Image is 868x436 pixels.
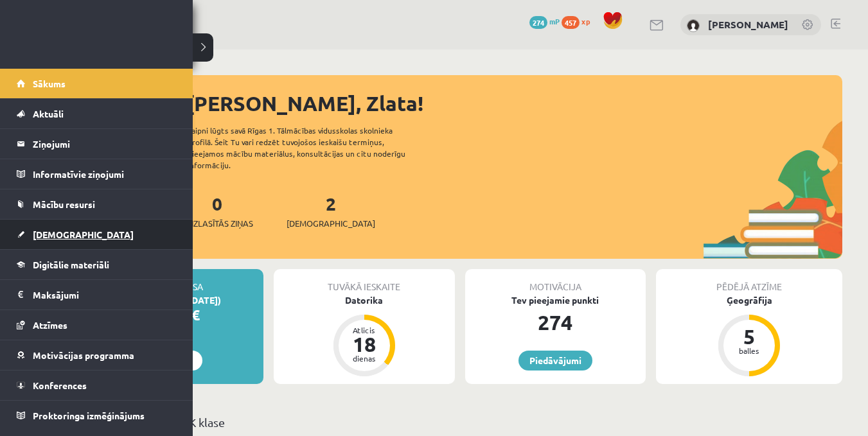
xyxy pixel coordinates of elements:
a: 274 mP [529,16,560,26]
div: Tuvākā ieskaite [274,269,455,293]
a: 457 xp [562,16,596,26]
a: Konferences [17,371,177,400]
div: dienas [345,354,384,362]
span: Proktoringa izmēģinājums [33,410,145,421]
span: Konferences [33,379,87,391]
a: Informatīvie ziņojumi [17,159,177,189]
span: [DEMOGRAPHIC_DATA] [287,217,375,230]
span: mP [549,16,560,26]
a: Aktuāli [17,99,177,128]
div: Tev pieejamie punkti [465,293,646,307]
a: Digitālie materiāli [17,250,177,279]
a: 0Neizlasītās ziņas [181,192,253,230]
a: Ģeogrāfija 5 balles [656,293,842,378]
span: Neizlasītās ziņas [181,217,253,230]
a: Piedāvājumi [518,351,592,371]
span: xp [581,16,590,26]
div: Datorika [274,293,455,307]
a: Datorika Atlicis 18 dienas [274,293,455,378]
a: Mācību resursi [17,189,177,219]
span: Mācību resursi [33,198,95,210]
div: Laipni lūgts savā Rīgas 1. Tālmācības vidusskolas skolnieka profilā. Šeit Tu vari redzēt tuvojošo... [188,125,428,171]
a: Sākums [17,69,177,98]
span: 457 [562,16,580,29]
legend: Ziņojumi [33,129,177,159]
span: Aktuāli [33,108,64,119]
p: Mācību plāns 12.a2 JK klase [82,414,837,431]
div: [PERSON_NAME], Zlata! [186,88,842,119]
div: Ģeogrāfija [656,293,842,307]
span: [DEMOGRAPHIC_DATA] [33,229,134,240]
a: Atzīmes [17,310,177,340]
a: 2[DEMOGRAPHIC_DATA] [287,192,375,230]
a: Ziņojumi [17,129,177,159]
a: Motivācijas programma [17,340,177,370]
div: Atlicis [345,326,384,334]
span: 274 [529,16,547,29]
div: 274 [465,307,646,338]
a: Proktoringa izmēģinājums [17,401,177,430]
a: Rīgas 1. Tālmācības vidusskola [14,22,117,55]
legend: Maksājumi [33,280,177,310]
div: Pēdējā atzīme [656,269,842,293]
span: Digitālie materiāli [33,259,109,270]
span: Atzīmes [33,319,67,331]
div: balles [730,347,768,354]
a: [DEMOGRAPHIC_DATA] [17,220,177,249]
div: Motivācija [465,269,646,293]
span: Motivācijas programma [33,349,134,361]
a: Maksājumi [17,280,177,310]
div: 18 [345,334,384,354]
legend: Informatīvie ziņojumi [33,159,177,189]
span: € [191,306,200,324]
div: 5 [730,326,768,347]
img: Zlata Zima [687,19,700,32]
span: Sākums [33,78,66,89]
a: [PERSON_NAME] [708,18,788,31]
